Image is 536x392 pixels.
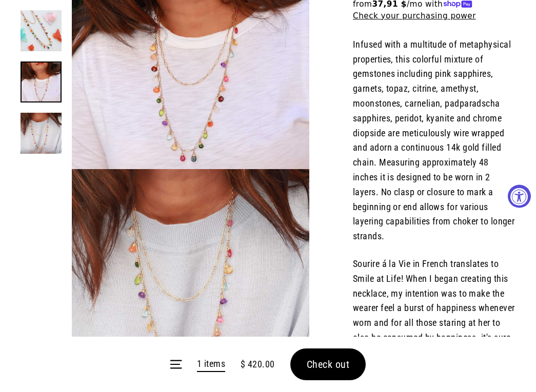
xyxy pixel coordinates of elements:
span: Infused with a multitude of metaphysical properties, this colorful mixture of gemstones including... [353,39,514,241]
button: Accessibility Widget, click to open [508,184,531,208]
img: Sourire à la Vie - Multi Gemstone Gold Wrap Necklace life style alt image | Breathe Autumn Rain A... [21,113,62,154]
a: 1 items [197,357,225,373]
span: Check out [307,358,350,370]
span: $ 420.00 [241,357,275,372]
img: Sourire à la Vie - Multi Gemstone Gold Wrap Necklace main image | Breathe Autumn Rain Artisan Jew... [21,10,62,51]
button: Check out [290,348,366,380]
